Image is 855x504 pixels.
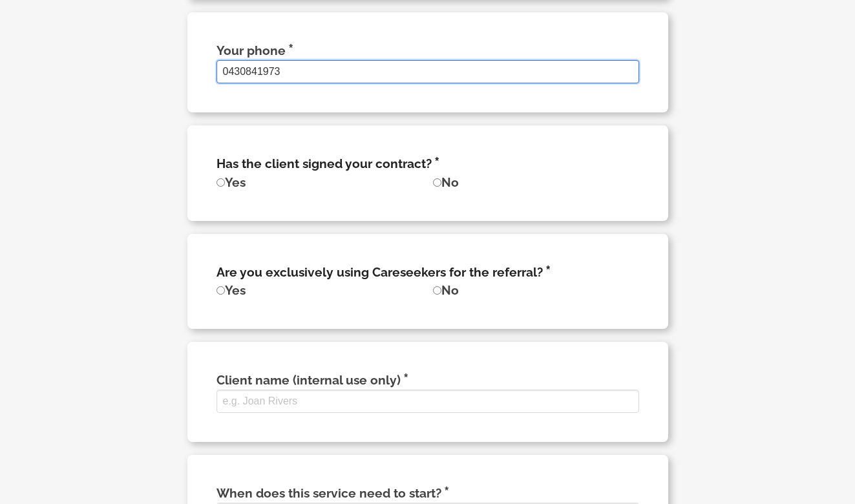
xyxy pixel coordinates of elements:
input: Yes [216,286,225,295]
input: e.g. Joan Rivers [216,390,639,413]
input: No [433,178,441,187]
label: When does this service need to start? [216,486,441,500]
label: No [433,175,459,189]
input: e.g. 0410 123 456 [216,60,639,83]
label: Your phone [216,43,286,58]
input: No [433,286,441,295]
label: Client name (internal use only) [216,373,401,387]
label: No [433,283,459,297]
label: Yes [216,175,246,189]
label: Has the client signed your contract? [216,156,432,171]
input: Yes [216,178,225,187]
label: Yes [216,283,246,297]
label: Are you exclusively using Careseekers for the referral? [216,265,543,279]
